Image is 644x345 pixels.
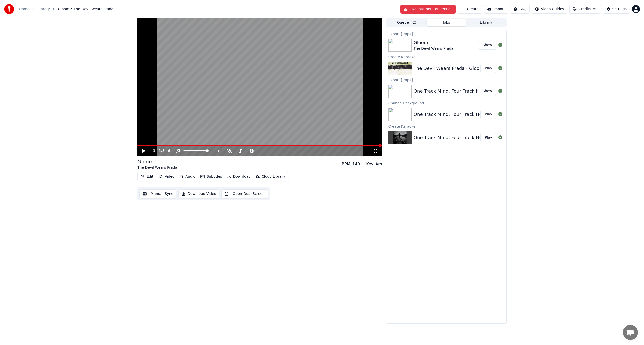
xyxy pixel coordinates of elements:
a: Home [19,7,29,12]
div: One Track Mind, Four Track Heart [414,111,489,118]
button: Download [225,173,253,180]
span: Gloom • The Devil Wears Prada [58,7,113,12]
a: Open chat [623,325,638,340]
img: youka [4,4,14,14]
div: Export [.mp4] [386,77,506,83]
div: Export [.mp4] [386,30,506,37]
button: Video Guides [532,5,567,14]
button: Import [484,5,508,14]
div: Gloom [137,158,177,165]
button: Settings [603,5,630,14]
button: Subtitles [198,173,224,180]
button: Play [480,133,496,142]
a: Library [37,7,50,12]
button: Manual Sync [139,189,176,198]
div: Create Karaoke [386,123,506,129]
div: Create Karaoke [386,54,506,60]
span: 3:46 [162,148,170,153]
div: BPM [342,161,350,167]
div: Gloom [414,39,453,46]
div: The Devil Wears Prada - Gloom [414,65,484,72]
div: Key [366,161,373,167]
span: Credits [579,7,591,12]
button: Jobs [427,19,466,26]
div: One Track Mind, Four Track Heart - 1997 [414,134,505,141]
button: Open Dual Screen [221,189,268,198]
div: Cloud Library [262,174,285,179]
button: Play [480,110,496,119]
div: / [153,148,165,153]
span: 3:45 [153,148,161,153]
div: Am [375,161,382,167]
button: Show [478,41,496,50]
div: Change Background [386,100,506,106]
div: The Devil Wears Prada [414,46,453,51]
button: Edit [139,173,155,180]
button: Video [156,173,176,180]
div: The Devil Wears Prada [137,165,177,170]
button: No Internet Connection [400,5,456,14]
button: FAQ [510,5,530,14]
button: Show [478,87,496,96]
nav: breadcrumb [19,7,113,12]
div: Settings [612,7,627,12]
span: 50 [593,7,598,12]
button: Audio [177,173,197,180]
span: ( 2 ) [411,20,416,25]
div: 140 [352,161,360,167]
button: Create [458,5,482,14]
button: Download Video [178,189,219,198]
div: One Track Mind, Four Track Heart [414,88,489,95]
button: Queue [387,19,427,26]
button: Credits50 [569,5,601,14]
button: Library [466,19,506,26]
button: Play [480,64,496,73]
